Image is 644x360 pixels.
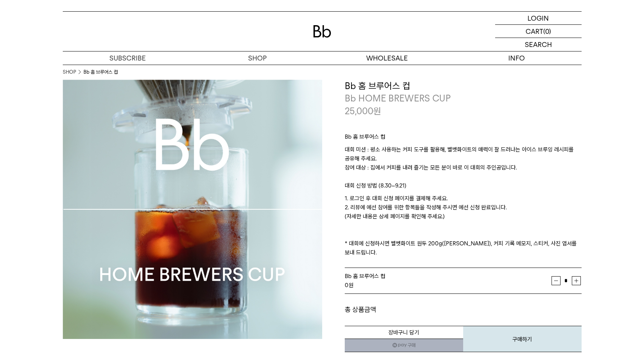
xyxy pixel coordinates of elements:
[345,132,582,145] p: Bb 홈 브루어스 컵
[63,68,76,76] a: SHOP
[572,276,581,285] button: 증가
[63,51,192,65] a: SUBSCRIBE
[63,80,322,339] img: Bb 홈 브루어스 컵
[543,25,551,38] p: (0)
[345,105,381,118] p: 25,000
[345,282,349,289] strong: 0
[527,12,549,24] p: LOGIN
[373,106,381,116] span: 원
[345,181,582,194] p: 대회 신청 방법 (8.30~9.21)
[452,51,582,65] p: INFO
[192,51,322,65] a: SHOP
[525,38,552,51] p: SEARCH
[313,25,331,38] img: 로고
[345,80,582,92] h3: Bb 홈 브루어스 컵
[345,194,582,257] p: 1. 로그인 후 대회 신청 페이지를 결제해 주세요. 2. 리뷰에 예선 참여를 위한 항목들을 작성해 주시면 예선 신청 완료입니다. (자세한 내용은 상세 페이지를 확인해 주세요....
[345,339,463,352] a: 새창
[495,12,582,25] a: LOGIN
[345,273,385,280] span: Bb 홈 브루어스 컵
[345,326,463,339] button: 장바구니 담기
[345,92,582,105] p: Bb HOME BREWERS CUP
[345,305,463,314] dt: 총 상품금액
[83,68,118,76] li: Bb 홈 브루어스 컵
[552,276,561,285] button: 감소
[495,25,582,38] a: CART (0)
[526,25,543,38] p: CART
[463,326,582,352] button: 구매하기
[345,281,552,290] div: 원
[345,145,582,181] p: 대회 미션 : 평소 사용하는 커피 도구를 활용해, 벨벳화이트의 매력이 잘 드러나는 아이스 브루잉 레시피를 공유해 주세요. 참여 대상 : 집에서 커피를 내려 즐기는 모든 분이 ...
[322,51,452,65] p: WHOLESALE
